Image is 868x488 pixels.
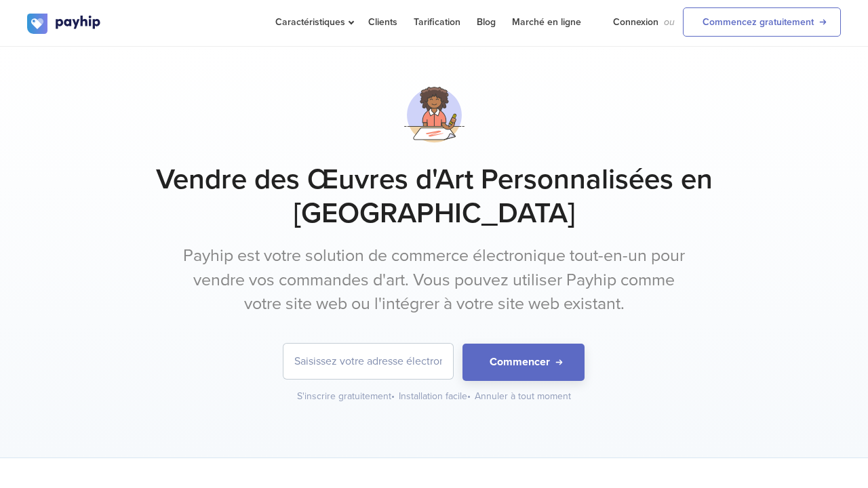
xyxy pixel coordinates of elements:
img: logo.svg [27,14,102,34]
input: Saisissez votre adresse électronique [283,344,453,379]
div: Installation facile [399,390,472,403]
span: Caractéristiques [275,16,352,28]
a: Commencez gratuitement [683,7,841,37]
div: S'inscrire gratuitement [297,390,396,403]
button: Commencer [462,344,585,381]
span: • [391,390,395,402]
img: svg+xml;utf8,%3Csvg%20xmlns%3D%22http%3A%2F%2Fwww.w3.org%2F2000%2Fsvg%22%20viewBox%3D%220%200%201... [400,81,469,149]
div: Annuler à tout moment [475,390,571,403]
h1: Vendre des Œuvres d'Art Personnalisées en [GEOGRAPHIC_DATA] [27,163,841,230]
p: Payhip est votre solution de commerce électronique tout-en-un pour vendre vos commandes d'art. Vo... [180,244,688,317]
span: • [467,390,471,402]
